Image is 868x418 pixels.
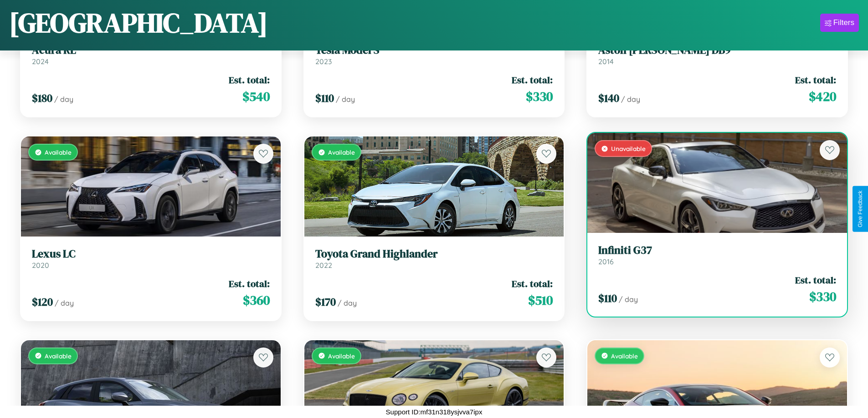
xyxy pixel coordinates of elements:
[619,295,638,304] span: / day
[611,145,646,152] span: Unavailable
[45,148,72,156] span: Available
[315,247,553,261] h3: Toyota Grand Highlander
[315,261,332,270] span: 2022
[598,91,619,106] span: $ 140
[598,44,836,57] h3: Aston [PERSON_NAME] DB9
[598,291,617,306] span: $ 110
[45,352,72,360] span: Available
[598,57,614,66] span: 2014
[795,73,836,86] span: Est. total:
[315,91,334,106] span: $ 110
[32,247,270,261] h3: Lexus LC
[32,57,49,66] span: 2024
[242,87,270,106] span: $ 540
[315,57,332,66] span: 2023
[9,4,268,41] h1: [GEOGRAPHIC_DATA]
[32,294,53,309] span: $ 120
[32,91,52,106] span: $ 180
[809,87,836,106] span: $ 420
[598,244,836,257] h3: Infiniti G37
[512,73,553,86] span: Est. total:
[386,406,483,418] p: Support ID: mf31n318ysjvva7ipx
[795,273,836,287] span: Est. total:
[833,18,854,27] div: Filters
[243,291,270,309] span: $ 360
[621,95,640,104] span: / day
[598,244,836,266] a: Infiniti G372016
[55,298,74,307] span: / day
[315,44,553,57] h3: Tesla Model S
[528,291,553,309] span: $ 510
[598,44,836,66] a: Aston [PERSON_NAME] DB92014
[54,95,73,104] span: / day
[809,287,836,306] span: $ 330
[611,352,638,360] span: Available
[32,247,270,270] a: Lexus LC2020
[315,44,553,66] a: Tesla Model S2023
[315,247,553,270] a: Toyota Grand Highlander2022
[328,148,355,156] span: Available
[32,44,270,57] h3: Acura RL
[857,191,863,227] div: Give Feedback
[338,298,357,307] span: / day
[526,87,553,106] span: $ 330
[820,14,859,32] button: Filters
[32,44,270,66] a: Acura RL2024
[598,257,614,266] span: 2016
[336,95,355,104] span: / day
[328,352,355,360] span: Available
[512,277,553,290] span: Est. total:
[229,277,270,290] span: Est. total:
[315,294,336,309] span: $ 170
[32,261,49,270] span: 2020
[229,73,270,86] span: Est. total:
